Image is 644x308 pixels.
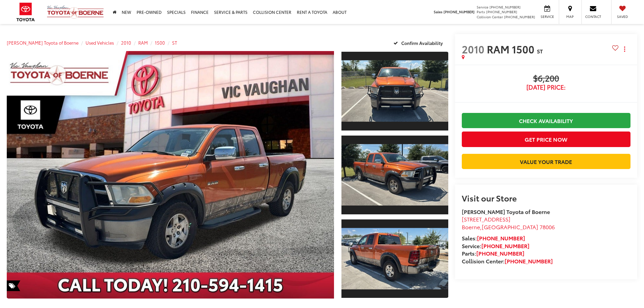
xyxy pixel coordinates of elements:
span: ST [537,47,543,55]
h2: Visit our Store [462,193,630,202]
span: 78006 [540,223,555,231]
span: Service [477,4,488,9]
span: [PHONE_NUMBER] [490,4,521,9]
span: [PHONE_NUMBER] [444,9,475,14]
span: [PHONE_NUMBER] [504,14,535,19]
span: [GEOGRAPHIC_DATA] [482,223,538,231]
span: Confirm Availability [401,40,443,46]
img: Vic Vaughan Toyota of Boerne [47,5,104,19]
a: [PHONE_NUMBER] [476,249,524,257]
img: 2010 RAM 1500 ST [340,144,449,206]
span: Parts [477,9,485,14]
span: Saved [615,14,630,19]
strong: Parts: [462,249,524,257]
span: dropdown dots [624,46,625,52]
a: [PHONE_NUMBER] [505,257,553,265]
img: 2010 RAM 1500 ST [340,61,449,122]
a: [PHONE_NUMBER] [481,242,529,250]
a: [PHONE_NUMBER] [477,234,525,242]
a: 1500 [155,40,165,46]
button: Actions [619,43,630,55]
span: [STREET_ADDRESS] [462,215,510,223]
span: [PHONE_NUMBER] [486,9,517,14]
a: ST [172,40,177,46]
span: Map [563,14,577,19]
span: Boerne [462,223,480,231]
a: Expand Photo 0 [7,51,334,299]
a: RAM [138,40,148,46]
a: Expand Photo 1 [341,51,448,131]
span: $6,200 [462,74,630,84]
span: Service [540,14,555,19]
img: 2010 RAM 1500 ST [340,228,449,289]
a: Check Availability [462,113,630,128]
span: , [462,223,555,231]
strong: Collision Center: [462,257,553,265]
span: [DATE] Price: [462,84,630,91]
span: 2010 [462,42,484,56]
strong: Sales: [462,234,525,242]
a: Used Vehicles [86,40,114,46]
span: Special [7,280,20,291]
strong: [PERSON_NAME] Toyota of Boerne [462,208,550,215]
img: 2010 RAM 1500 ST [3,50,337,300]
a: Value Your Trade [462,154,630,169]
span: Sales [434,9,443,14]
a: Expand Photo 3 [341,219,448,299]
span: RAM 1500 [487,42,537,56]
span: Contact [585,14,601,19]
button: Get Price Now [462,132,630,147]
span: Collision Center [477,14,503,19]
strong: Service: [462,242,529,250]
a: 2010 [121,40,131,46]
a: [PERSON_NAME] Toyota of Boerne [7,40,78,46]
button: Confirm Availability [390,37,448,49]
a: Expand Photo 2 [341,135,448,215]
a: [STREET_ADDRESS] Boerne,[GEOGRAPHIC_DATA] 78006 [462,215,555,231]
